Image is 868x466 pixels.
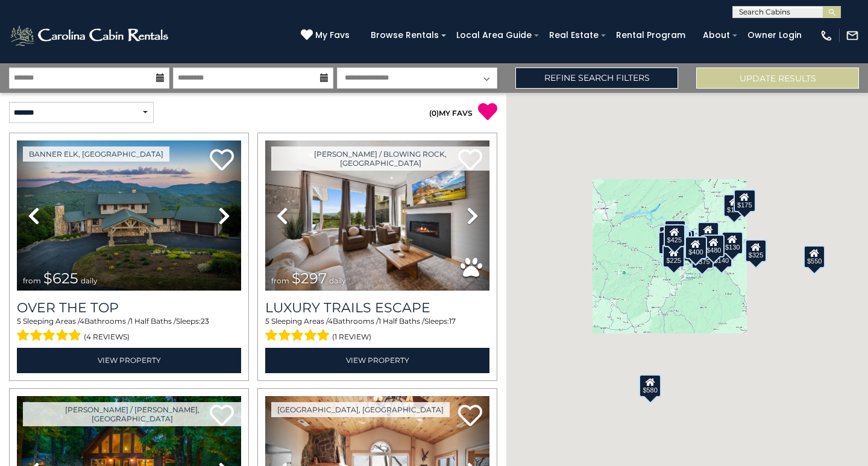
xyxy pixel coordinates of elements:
span: 5 [265,316,269,326]
a: (0)MY FAVS [429,109,473,118]
img: thumbnail_168695581.jpeg [265,140,489,291]
div: $175 [734,189,755,212]
a: [GEOGRAPHIC_DATA], [GEOGRAPHIC_DATA] [271,402,450,417]
div: $325 [745,239,767,262]
span: 1 Half Baths / [130,316,176,326]
div: $225 [662,245,684,268]
div: Sleeping Areas / Bathrooms / Sleeps: [265,316,489,345]
img: White-1-2.png [9,24,172,48]
a: Local Area Guide [450,26,538,45]
span: 5 [17,316,21,326]
span: 4 [328,316,333,326]
span: ( ) [429,109,439,118]
img: thumbnail_167153549.jpeg [17,140,241,291]
span: 0 [432,109,436,118]
span: (1 review) [332,329,371,345]
div: $175 [723,194,745,217]
div: $400 [685,236,706,259]
a: Luxury Trails Escape [265,300,489,316]
button: Update Results [696,68,859,89]
a: Add to favorites [458,403,482,429]
span: daily [81,276,98,285]
img: phone-regular-white.png [820,29,833,42]
a: Over The Top [17,300,241,316]
img: mail-regular-white.png [846,29,859,42]
div: $375 [691,245,713,268]
div: $130 [722,231,743,254]
a: Banner Elk, [GEOGRAPHIC_DATA] [23,146,169,162]
a: Rental Program [610,26,691,45]
a: Owner Login [741,26,808,45]
div: $125 [664,219,686,242]
a: [PERSON_NAME] / Blowing Rock, [GEOGRAPHIC_DATA] [271,146,489,171]
a: Refine Search Filters [515,68,678,89]
div: $140 [711,244,732,267]
a: About [697,26,736,45]
a: Real Estate [543,26,605,45]
span: 4 [80,316,84,326]
span: $625 [43,269,78,287]
div: $349 [697,222,719,245]
div: $425 [664,224,685,247]
span: (4 reviews) [84,329,130,345]
div: $580 [639,374,661,397]
span: 17 [449,316,456,326]
span: My Favs [315,29,350,42]
div: $230 [658,231,680,254]
div: $480 [703,234,725,257]
span: daily [329,276,346,285]
span: 23 [201,316,209,326]
a: View Property [265,348,489,373]
span: $297 [292,269,327,287]
span: 1 Half Baths / [379,316,424,326]
span: from [271,276,289,285]
div: $550 [804,245,825,268]
a: Browse Rentals [365,26,445,45]
a: [PERSON_NAME] / [PERSON_NAME], [GEOGRAPHIC_DATA] [23,402,241,426]
a: My Favs [301,29,353,42]
div: Sleeping Areas / Bathrooms / Sleeps: [17,316,241,345]
a: Add to favorites [210,148,234,174]
a: View Property [17,348,241,373]
span: from [23,276,41,285]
